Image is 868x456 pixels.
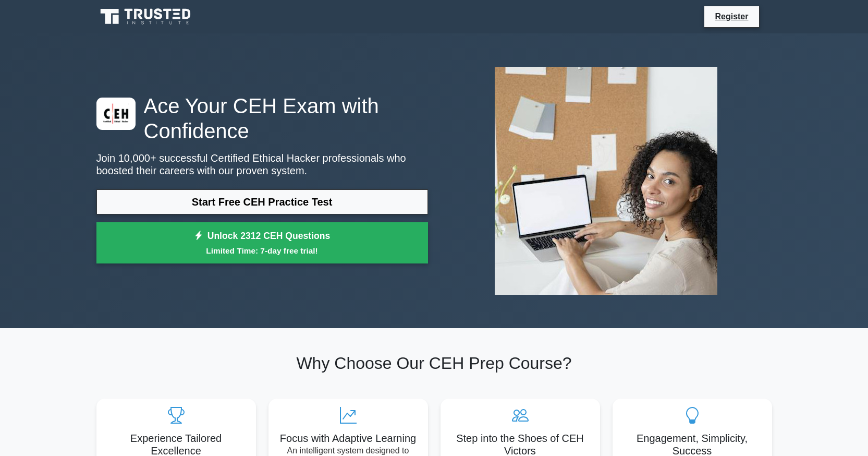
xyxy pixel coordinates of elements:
a: Unlock 2312 CEH QuestionsLimited Time: 7-day free trial! [96,222,428,264]
a: Register [708,10,754,23]
small: Limited Time: 7-day free trial! [109,245,415,257]
p: Join 10,000+ successful Certified Ethical Hacker professionals who boosted their careers with our... [96,152,428,177]
h5: Focus with Adaptive Learning [277,432,420,445]
h2: Why Choose Our CEH Prep Course? [96,353,772,373]
h1: Ace Your CEH Exam with Confidence [96,93,428,143]
a: Start Free CEH Practice Test [96,189,428,214]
